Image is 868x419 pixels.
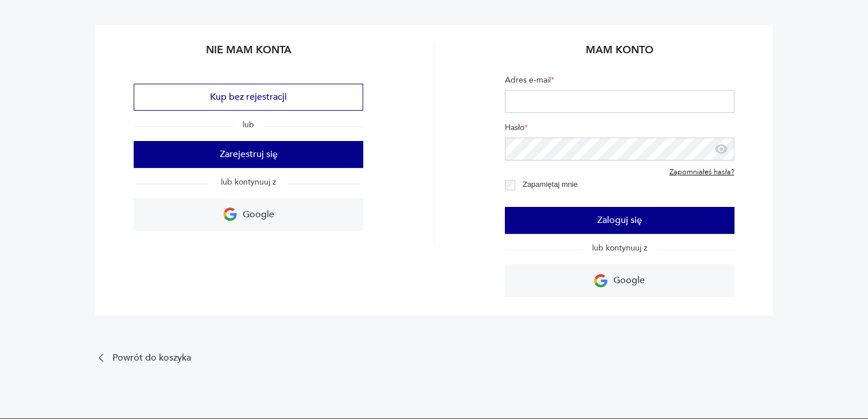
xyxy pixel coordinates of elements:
[112,354,191,362] p: Powrót do koszyka
[594,274,608,288] img: Ikona Google
[523,180,578,189] label: Zapamiętaj mnie
[233,119,263,130] span: lub
[613,272,645,289] p: Google
[670,168,734,177] a: Zapomniałeś hasła?
[134,198,363,231] a: Google
[505,43,734,65] h2: Mam konto
[583,242,656,253] span: lub kontynuuj z
[134,141,363,168] button: Zarejestruj się
[223,207,237,221] img: Ikona Google
[134,43,363,65] h2: Nie mam konta
[505,75,734,90] label: Adres e-mail
[505,122,734,138] label: Hasło
[95,352,772,363] a: Powrót do koszyka
[212,177,285,187] span: lub kontynuuj z
[505,264,734,297] a: Google
[505,207,734,234] button: Zaloguj się
[134,84,363,111] button: Kup bez rejestracji
[243,206,274,224] p: Google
